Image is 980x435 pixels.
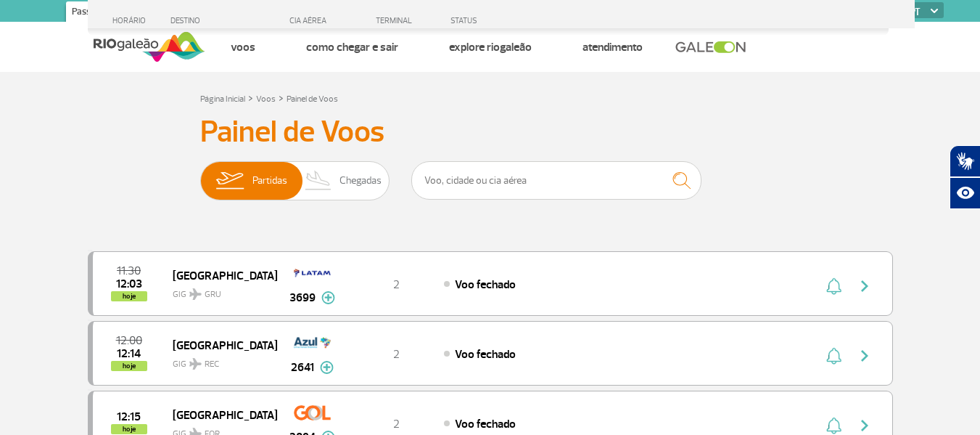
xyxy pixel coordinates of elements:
[173,350,265,371] span: GIG
[189,358,202,370] img: destiny_airplane.svg
[287,94,338,105] a: Painel de Voos
[455,417,516,431] span: Voo fechado
[321,291,335,304] img: mais-info-painel-voo.svg
[582,40,643,54] a: Atendimento
[443,16,561,25] div: STATUS
[856,417,873,434] img: seta-direita-painel-voo.svg
[826,277,841,295] img: sino-painel-voo.svg
[205,358,219,371] span: REC
[950,145,980,177] button: Abrir tradutor de língua de sinais.
[200,94,245,105] a: Página Inicial
[256,94,276,105] a: Voos
[116,336,142,346] span: 2025-09-30 12:00:00
[393,277,400,292] span: 2
[856,277,873,295] img: seta-direita-painel-voo.svg
[200,114,781,150] h3: Painel de Voos
[248,89,253,106] a: >
[117,412,141,422] span: 2025-09-30 12:15:00
[411,161,701,200] input: Voo, cidade ou cia aérea
[231,40,255,54] a: Voos
[111,361,147,371] span: hoje
[173,405,265,424] span: [GEOGRAPHIC_DATA]
[826,417,841,434] img: sino-painel-voo.svg
[111,291,147,301] span: hoje
[856,347,873,365] img: seta-direita-painel-voo.svg
[111,424,147,434] span: hoje
[449,40,532,54] a: Explore RIOgaleão
[826,347,841,365] img: sino-painel-voo.svg
[189,288,202,300] img: destiny_airplane.svg
[117,349,141,359] span: 2025-09-30 12:14:28
[349,16,443,25] div: TERMINAL
[252,162,287,200] span: Partidas
[306,40,398,54] a: Como chegar e sair
[950,145,980,209] div: Plugin de acessibilidade da Hand Talk.
[116,279,142,289] span: 2025-09-30 12:03:46
[455,277,516,292] span: Voo fechado
[291,359,314,376] span: 2641
[276,16,349,25] div: CIA AÉREA
[339,162,382,200] span: Chegadas
[92,16,171,25] div: HORÁRIO
[289,289,316,306] span: 3699
[320,361,334,374] img: mais-info-painel-voo.svg
[393,347,400,362] span: 2
[173,336,265,354] span: [GEOGRAPHIC_DATA]
[205,288,221,301] span: GRU
[170,16,276,25] div: DESTINO
[279,89,284,106] a: >
[173,266,265,285] span: [GEOGRAPHIC_DATA]
[393,417,400,431] span: 2
[297,162,340,200] img: slider-desembarque
[207,162,252,200] img: slider-embarque
[117,266,141,276] span: 2025-09-30 11:30:00
[950,177,980,209] button: Abrir recursos assistivos.
[66,1,125,25] a: Passageiros
[455,347,516,362] span: Voo fechado
[173,280,265,301] span: GIG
